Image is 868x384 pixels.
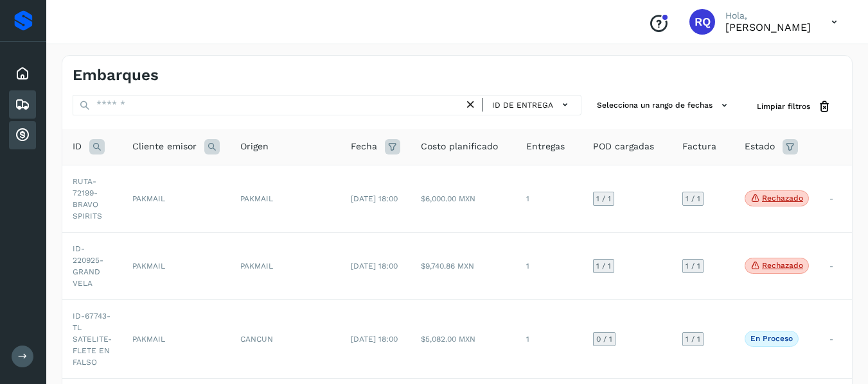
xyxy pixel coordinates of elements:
[750,334,793,343] p: En proceso
[122,299,230,378] td: PAKMAIL
[351,335,398,344] span: [DATE] 18:00
[240,262,273,271] span: PAKMAIL
[9,121,36,149] div: Cuentas por cobrar
[122,232,230,299] td: PAKMAIL
[73,66,159,85] h4: Embarques
[593,140,654,153] span: POD cargadas
[240,140,269,153] span: Origen
[686,335,700,343] span: 1 / 1
[73,312,112,367] span: ID-67743-TL SATELITE-FLETE EN FALSO
[9,90,36,119] div: Embarques
[757,101,810,112] span: Limpiar filtros
[686,262,700,270] span: 1 / 1
[122,165,230,232] td: PAKMAIL
[725,10,811,21] p: Hola,
[351,262,398,271] span: [DATE] 18:00
[516,165,583,232] td: 1
[745,140,775,153] span: Estado
[411,299,516,378] td: $5,082.00 MXN
[516,299,583,378] td: 1
[596,195,611,203] span: 1 / 1
[762,194,803,203] p: Rechazado
[819,232,853,299] td: -
[73,177,102,221] span: RUTA-72199-BRAVO SPIRITS
[747,95,842,119] button: Limpiar filtros
[492,99,553,111] span: ID de entrega
[421,140,498,153] span: Costo planificado
[411,165,516,232] td: $6,000.00 MXN
[240,194,273,203] span: PAKMAIL
[73,140,82,153] span: ID
[132,140,197,153] span: Cliente emisor
[411,232,516,299] td: $9,740.86 MXN
[819,299,853,378] td: -
[516,232,583,299] td: 1
[9,60,36,88] div: Inicio
[592,95,736,116] button: Selecciona un rango de fechas
[819,165,853,232] td: -
[351,194,398,203] span: [DATE] 18:00
[488,96,576,114] button: ID de entrega
[526,140,565,153] span: Entregas
[240,335,273,344] span: CANCUN
[686,195,700,203] span: 1 / 1
[725,21,811,33] p: Rubén Quijano herrera
[351,140,377,153] span: Fecha
[596,262,611,270] span: 1 / 1
[73,244,103,288] span: ID-220925-GRAND VELA
[762,261,803,270] p: Rechazado
[682,140,716,153] span: Factura
[596,335,612,343] span: 0 / 1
